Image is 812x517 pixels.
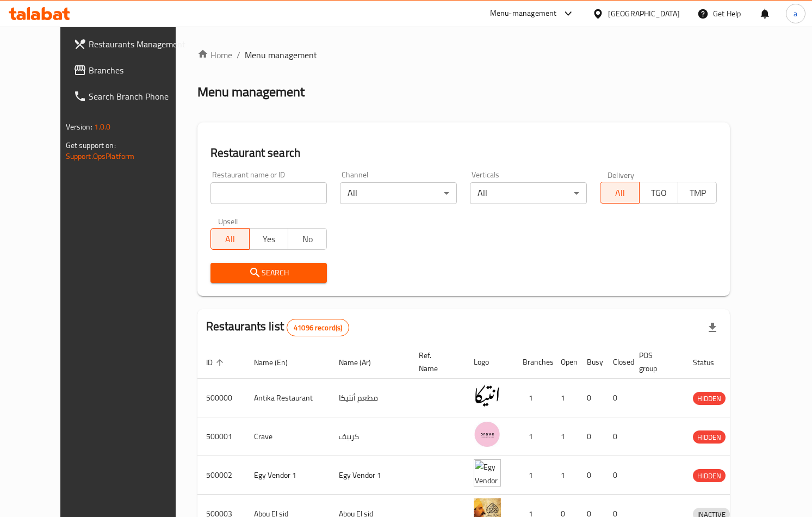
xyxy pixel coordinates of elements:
[66,120,92,134] span: Version:
[339,356,385,369] span: Name (Ar)
[215,231,245,247] span: All
[678,182,717,204] button: TMP
[65,57,196,83] a: Branches
[65,31,196,57] a: Restaurants Management
[293,231,323,247] span: No
[600,182,639,204] button: All
[287,319,349,336] div: Total records count
[552,456,578,495] td: 1
[219,266,319,280] span: Search
[245,379,330,417] td: Antika Restaurant
[210,228,250,250] button: All
[552,417,578,456] td: 1
[693,356,728,369] span: Status
[287,323,349,333] span: 41096 record(s)
[514,417,552,456] td: 1
[693,392,726,405] span: HIDDEN
[206,356,227,369] span: ID
[683,185,712,201] span: TMP
[330,456,410,495] td: Egy Vendor 1
[639,349,671,375] span: POS group
[604,379,630,417] td: 0
[66,138,116,152] span: Get support on:
[693,431,726,444] span: HIDDEN
[218,217,238,225] label: Upsell
[254,356,302,369] span: Name (En)
[794,8,797,20] span: a
[89,38,187,51] span: Restaurants Management
[490,7,557,20] div: Menu-management
[604,346,630,379] th: Closed
[693,469,726,482] div: HIDDEN
[197,379,245,417] td: 500000
[94,120,111,134] span: 1.0.0
[89,64,187,77] span: Branches
[197,48,730,61] nav: breadcrumb
[639,182,678,204] button: TGO
[210,182,327,204] input: Search for restaurant name or ID..
[340,182,457,204] div: All
[474,421,501,448] img: Crave
[578,456,604,495] td: 0
[608,8,680,20] div: [GEOGRAPHIC_DATA]
[693,392,726,405] div: HIDDEN
[699,315,726,341] div: Export file
[210,145,717,161] h2: Restaurant search
[237,48,240,61] li: /
[65,83,196,109] a: Search Branch Phone
[514,456,552,495] td: 1
[330,417,410,456] td: كرييف
[552,379,578,417] td: 1
[644,185,674,201] span: TGO
[197,456,245,495] td: 500002
[470,182,587,204] div: All
[604,417,630,456] td: 0
[245,417,330,456] td: Crave
[419,349,452,375] span: Ref. Name
[578,379,604,417] td: 0
[474,459,501,487] img: Egy Vendor 1
[514,379,552,417] td: 1
[465,346,514,379] th: Logo
[210,263,327,283] button: Search
[474,382,501,409] img: Antika Restaurant
[552,346,578,379] th: Open
[89,90,187,103] span: Search Branch Phone
[197,417,245,456] td: 500001
[254,231,284,247] span: Yes
[249,228,288,250] button: Yes
[330,379,410,417] td: مطعم أنتيكا
[288,228,327,250] button: No
[66,149,135,163] a: Support.OpsPlatform
[693,470,726,482] span: HIDDEN
[578,346,604,379] th: Busy
[514,346,552,379] th: Branches
[608,171,635,179] label: Delivery
[206,318,350,336] h2: Restaurants list
[693,430,726,444] div: HIDDEN
[578,417,604,456] td: 0
[197,48,232,61] a: Home
[604,456,630,495] td: 0
[245,48,317,61] span: Menu management
[605,185,635,201] span: All
[197,83,305,101] h2: Menu management
[245,456,330,495] td: Egy Vendor 1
